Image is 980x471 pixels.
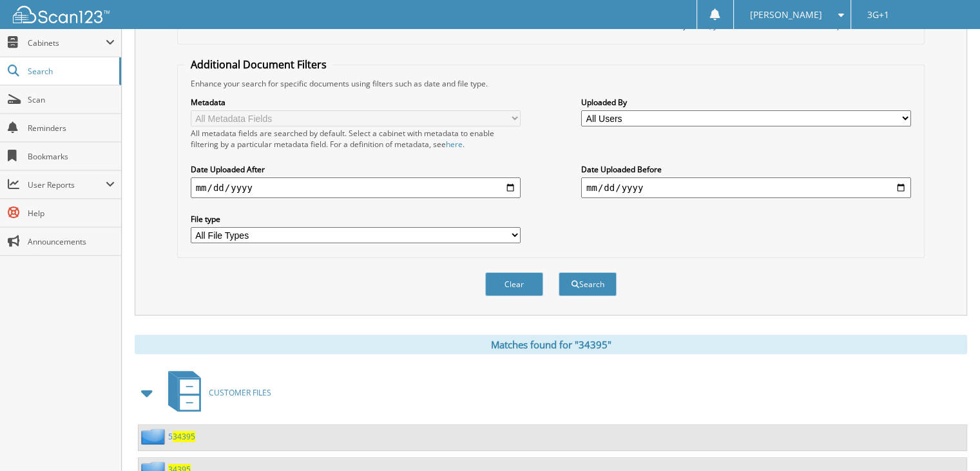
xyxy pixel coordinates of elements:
[750,11,822,19] span: [PERSON_NAME]
[184,78,918,89] div: Enhance your search for specific documents using filters such as date and file type.
[916,409,980,471] iframe: Chat Widget
[28,151,115,162] span: Bookmarks
[28,123,115,134] span: Reminders
[209,387,271,398] span: CUSTOMER FILES
[168,431,195,442] a: 534395
[184,57,333,72] legend: Additional Document Filters
[191,97,521,108] label: Metadata
[160,367,271,418] a: CUSTOMER FILES
[191,214,521,225] label: File type
[13,6,110,23] img: scan123-logo-white.svg
[485,272,543,296] button: Clear
[581,164,911,175] label: Date Uploaded Before
[191,128,521,150] div: All metadata fields are searched by default. Select a cabinet with metadata to enable filtering b...
[28,94,115,105] span: Scan
[173,431,195,442] span: 34395
[581,177,911,198] input: end
[28,236,115,247] span: Announcements
[581,97,911,108] label: Uploaded By
[191,164,521,175] label: Date Uploaded After
[28,208,115,219] span: Help
[559,272,617,296] button: Search
[191,177,521,198] input: start
[446,139,463,150] a: here
[867,11,889,19] span: 3G+1
[135,335,967,354] div: Matches found for "34395"
[28,66,113,77] span: Search
[28,37,106,48] span: Cabinets
[28,179,106,190] span: User Reports
[141,428,168,445] img: folder2.png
